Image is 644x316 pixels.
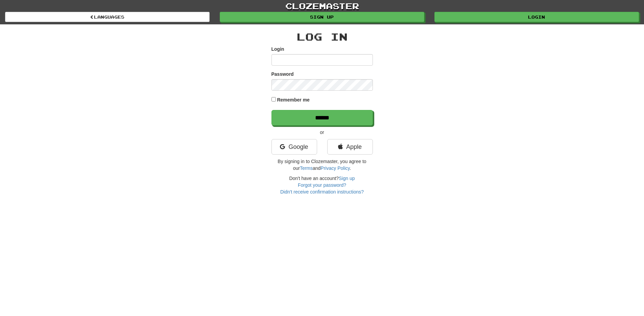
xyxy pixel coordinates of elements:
p: By signing in to Clozemaster, you agree to our and . [271,158,373,172]
a: Sign up [339,176,355,181]
label: Password [271,71,294,77]
a: Apple [327,139,373,155]
p: or [271,129,373,136]
h2: Log In [271,31,373,42]
a: Privacy Policy [320,165,350,171]
a: Languages [5,12,210,22]
div: Don't have an account? [271,175,373,195]
label: Login [271,46,284,52]
a: Sign up [220,12,424,22]
a: Google [271,139,317,155]
a: Login [434,12,639,22]
label: Remember me [277,96,310,103]
a: Didn't receive confirmation instructions? [280,189,364,195]
a: Forgot your password? [298,182,346,188]
a: Terms [300,165,313,171]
